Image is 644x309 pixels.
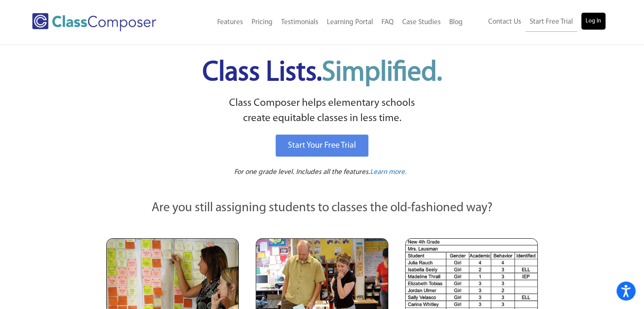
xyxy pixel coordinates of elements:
nav: Header Menu [467,13,605,32]
a: Case Studies [398,13,445,32]
span: Learn more. [370,168,406,176]
a: Start Your Free Trial [276,135,368,157]
a: Learn more. [370,167,406,178]
p: Are you still assigning students to classes the old-fashioned way? [106,199,538,218]
p: Class Composer helps elementary schools create equitable classes in less time. [105,96,539,127]
a: Testimonials [277,13,323,32]
span: For one grade level. Includes all the features. [234,168,370,176]
a: Blog [445,13,467,32]
span: Start Your Free Trial [288,141,356,150]
a: Start Free Trial [525,13,577,32]
span: Class Lists. [202,59,442,87]
span: Simplified. [322,59,442,87]
a: Log In [581,13,605,30]
a: FAQ [377,13,398,32]
img: Class Composer [32,13,156,31]
a: Pricing [247,13,277,32]
a: Contact Us [484,13,525,31]
a: Features [213,13,247,32]
a: Learning Portal [323,13,377,32]
nav: Header Menu [183,13,467,32]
